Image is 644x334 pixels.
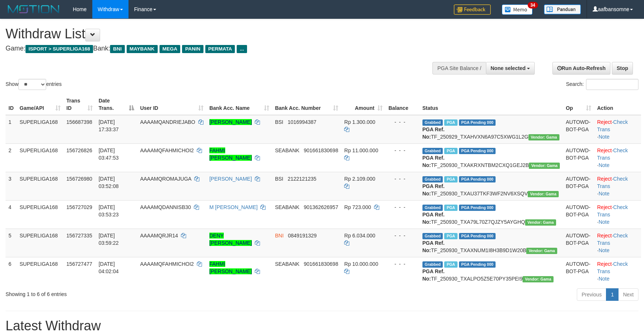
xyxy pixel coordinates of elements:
[563,115,594,144] td: AUTOWD-BOT-PGA
[444,148,457,154] span: Marked by aafandaneth
[64,94,96,115] th: Trans ID: activate to sort column ascending
[422,119,443,126] span: Grabbed
[6,172,17,200] td: 3
[304,147,338,153] span: Copy 901661830698 to clipboard
[99,176,119,189] span: [DATE] 03:52:08
[209,119,252,125] a: [PERSON_NAME]
[140,176,191,182] span: AAAAMQROMAJUGA
[6,200,17,229] td: 4
[594,229,641,257] td: · ·
[275,204,299,210] span: SEABANK
[209,147,252,161] a: FAHMI [PERSON_NAME]
[388,118,417,126] div: - - -
[66,147,92,153] span: 156726826
[140,233,178,239] span: AAAAMQRJR14
[209,233,252,246] a: DENY [PERSON_NAME]
[275,147,299,153] span: SEABANK
[17,200,64,229] td: SUPERLIGA168
[419,94,563,115] th: Status
[6,319,638,333] h1: Latest Withdraw
[419,229,563,257] td: TF_250930_TXAXNUM1I8H3B9D1W20B
[99,119,119,132] span: [DATE] 17:33:37
[17,115,64,144] td: SUPERLIGA168
[599,162,610,168] a: Note
[459,119,496,126] span: PGA Pending
[526,248,557,254] span: Vendor URL: https://trx31.1velocity.biz
[17,143,64,172] td: SUPERLIGA168
[6,4,62,15] img: MOTION_logo.png
[6,27,422,41] h1: Withdraw List
[618,288,638,301] a: Next
[275,176,284,182] span: BSI
[422,212,445,225] b: PGA Ref. No:
[140,204,191,210] span: AAAAMQDANNISB30
[137,94,206,115] th: User ID: activate to sort column ascending
[344,147,378,153] span: Rp 11.000.000
[388,232,417,239] div: - - -
[99,147,119,161] span: [DATE] 03:47:53
[66,119,92,125] span: 156687398
[597,176,612,182] a: Reject
[388,175,417,182] div: - - -
[612,62,633,74] a: Stop
[304,204,338,210] span: Copy 901362626957 to clipboard
[6,143,17,172] td: 2
[344,233,375,239] span: Rp 6.034.000
[594,200,641,229] td: · ·
[140,147,193,153] span: AAAAMQFAHMICHOI2
[275,119,284,125] span: BSI
[388,147,417,154] div: - - -
[422,240,445,253] b: PGA Ref. No:
[209,204,258,210] a: M [PERSON_NAME]
[422,183,445,196] b: PGA Ref. No:
[563,229,594,257] td: AUTOWD-BOT-PGA
[486,62,535,74] button: None selected
[419,115,563,144] td: TF_250929_TXAHVXN6A97C5XWG1L2G
[182,45,203,53] span: PANIN
[419,172,563,200] td: TF_250930_TXAU37TKF3WF2NV6XSQV
[597,176,628,189] a: Check Trans
[586,79,638,90] input: Search:
[17,257,64,285] td: SUPERLIGA168
[237,45,247,53] span: ...
[597,119,612,125] a: Reject
[66,261,92,267] span: 156727477
[388,203,417,211] div: - - -
[594,257,641,285] td: · ·
[419,257,563,285] td: TF_250930_TXALPO5Z5E70PY35PEI9
[209,261,252,274] a: FAHMI [PERSON_NAME]
[597,147,612,153] a: Reject
[304,261,338,267] span: Copy 901661830698 to clipboard
[444,233,457,239] span: Marked by aafnonsreyleab
[160,45,181,53] span: MEGA
[344,261,378,267] span: Rp 10.000.000
[594,94,641,115] th: Action
[99,261,119,274] span: [DATE] 04:02:04
[597,119,628,132] a: Check Trans
[6,115,17,144] td: 1
[18,79,46,90] select: Showentries
[206,94,272,115] th: Bank Acc. Name: activate to sort column ascending
[597,204,612,210] a: Reject
[563,200,594,229] td: AUTOWD-BOT-PGA
[597,261,612,267] a: Reject
[597,233,612,239] a: Reject
[444,176,457,182] span: Marked by aafromsomean
[422,126,445,140] b: PGA Ref. No:
[386,94,419,115] th: Balance
[6,79,62,90] label: Show entries
[597,261,628,274] a: Check Trans
[288,119,316,125] span: Copy 1016994387 to clipboard
[17,94,64,115] th: Game/API: activate to sort column ascending
[599,134,610,140] a: Note
[459,205,496,211] span: PGA Pending
[599,247,610,253] a: Note
[6,229,17,257] td: 5
[209,176,252,182] a: [PERSON_NAME]
[66,233,92,239] span: 156727335
[528,191,559,197] span: Vendor URL: https://trx31.1velocity.biz
[459,233,496,239] span: PGA Pending
[344,204,371,210] span: Rp 723.000
[594,115,641,144] td: · ·
[594,143,641,172] td: · ·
